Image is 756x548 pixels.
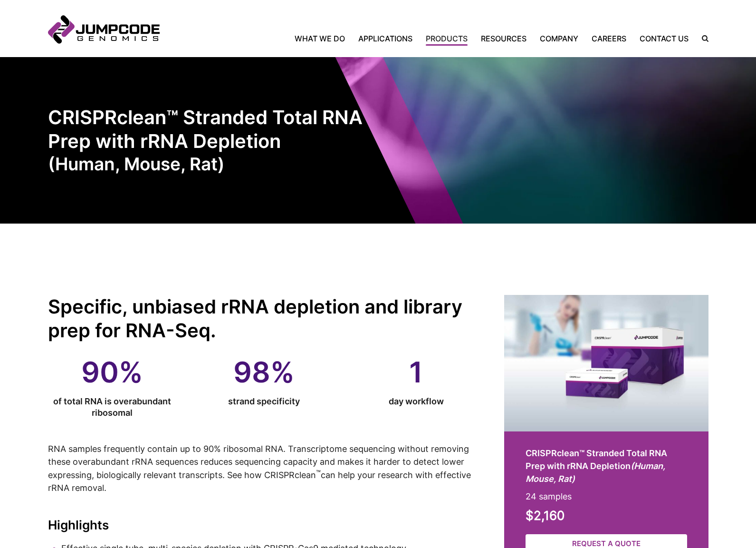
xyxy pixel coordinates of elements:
a: Careers [585,33,633,44]
a: Company [533,33,585,44]
data-callout-value: 1 [352,358,480,386]
label: Search the site. [695,35,708,42]
h2: Highlights [48,518,480,532]
a: Products [419,33,474,44]
em: (Human, Mouse, Rat) [526,461,665,484]
data-callout-description: day workflow [352,396,480,407]
h2: CRISPRclean™ Stranded Total RNA Prep with rRNA Depletion [526,447,687,485]
data-callout-value: 90% [48,358,176,386]
data-callout-description: strand specificity [200,396,328,407]
h2: Specific, unbiased rRNA depletion and library prep for RNA-Seq. [48,295,480,342]
strong: $2,160 [526,508,565,523]
h1: CRISPRclean™ Stranded Total RNA Prep with rRNA Depletion [48,106,378,175]
a: Contact Us [633,33,695,44]
sup: ™ [316,469,321,477]
a: Applications [352,33,419,44]
data-callout-value: 98% [200,358,328,386]
nav: Primary Navigation [160,33,695,44]
p: RNA samples frequently contain up to 90% ribosomal RNA. Transcriptome sequencing without removing... [48,442,480,494]
data-callout-description: of total RNA is overabundant ribosomal [48,396,176,419]
a: Resources [474,33,533,44]
p: 24 samples [526,490,687,503]
a: What We Do [295,33,352,44]
em: (Human, Mouse, Rat) [48,153,378,175]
